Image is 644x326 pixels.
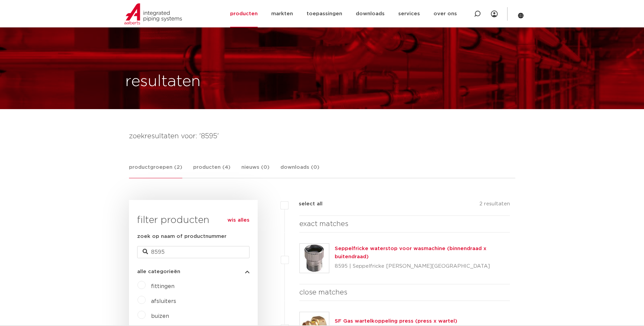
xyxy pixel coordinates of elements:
h4: close matches [299,287,510,298]
h4: zoekresultaten voor: '8595' [129,131,515,142]
a: afsluiters [151,299,176,304]
p: 8595 | Seppelfricke [PERSON_NAME][GEOGRAPHIC_DATA] [335,261,510,272]
a: producten (4) [193,163,231,178]
label: select all [289,200,323,208]
input: zoeken [137,246,250,258]
a: buizen [151,313,169,319]
h4: exact matches [299,219,510,229]
a: downloads (0) [280,163,319,178]
h1: resultaten [125,71,201,93]
a: wis alles [227,216,250,224]
a: Seppelfricke waterstop voor wasmachine (binnendraad x buitendraad) [335,246,486,259]
span: alle categorieën [137,269,180,274]
p: 2 resultaten [479,200,510,210]
button: alle categorieën [137,269,250,274]
a: nieuws (0) [241,163,270,178]
a: SF Gas wartelkoppeling press (press x wartel) [335,319,457,324]
img: Thumbnail for Seppelfricke waterstop voor wasmachine (binnendraad x buitendraad) [300,244,329,273]
h3: filter producten [137,213,250,227]
label: zoek op naam of productnummer [137,232,226,241]
a: fittingen [151,284,174,289]
a: productgroepen (2) [129,163,182,178]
